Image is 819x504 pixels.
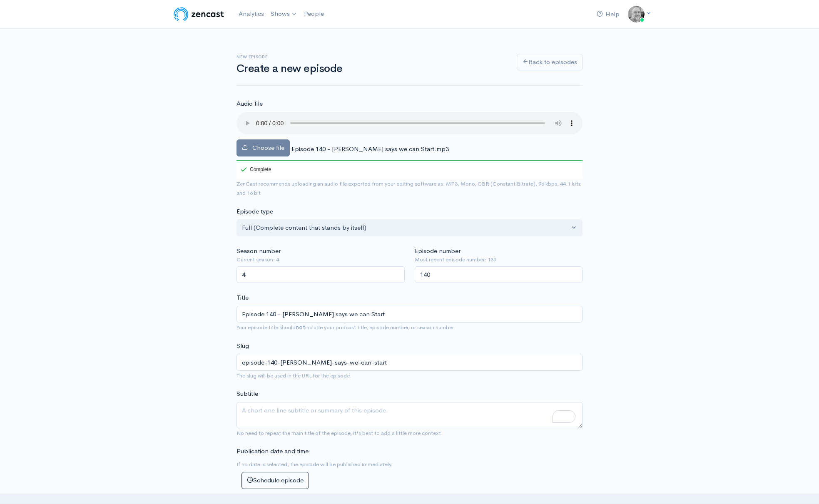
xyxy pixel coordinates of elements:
[415,266,583,283] input: Enter episode number
[236,354,583,371] input: title-of-episode
[236,180,581,197] small: ZenCast recommends uploading an audio file exported from your editing software as: MP3, Mono, CBR...
[236,99,263,109] label: Audio file
[236,306,583,323] input: What is the episode's title?
[296,324,305,331] strong: not
[301,5,327,23] a: People
[236,160,273,179] div: Complete
[235,5,267,23] a: Analytics
[267,5,301,23] a: Shows
[236,55,507,59] h6: New episode
[236,447,309,456] label: Publication date and time
[236,324,456,331] small: Your episode title should include your podcast title, episode number, or season number.
[291,145,449,153] span: Episode 140 - [PERSON_NAME] says we can Start.mp3
[236,293,249,303] label: Title
[236,430,443,437] small: No need to repeat the main title of the episode, it's best to add a little more context.
[593,5,623,23] a: Help
[236,341,249,351] label: Slug
[241,472,309,489] button: Schedule episode
[242,223,570,233] div: Full (Complete content that stands by itself)
[236,372,351,379] small: The slug will be used in the URL for the episode.
[236,219,583,236] button: Full (Complete content that stands by itself)
[415,246,461,256] label: Episode number
[241,167,271,172] div: Complete
[628,6,645,22] img: ...
[415,256,583,264] small: Most recent episode number: 139
[252,144,284,151] span: Choose file
[236,246,281,256] label: Season number
[236,256,405,264] small: Current season: 4
[236,461,393,468] small: If no date is selected, the episode will be published immediately.
[236,402,583,428] textarea: To enrich screen reader interactions, please activate Accessibility in Grammarly extension settings
[236,389,258,399] label: Subtitle
[517,54,583,71] a: Back to episodes
[236,266,405,283] input: Enter season number for this episode
[236,63,507,75] h1: Create a new episode
[236,207,273,216] label: Episode type
[172,6,225,22] img: ZenCast Logo
[236,160,583,161] div: 100%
